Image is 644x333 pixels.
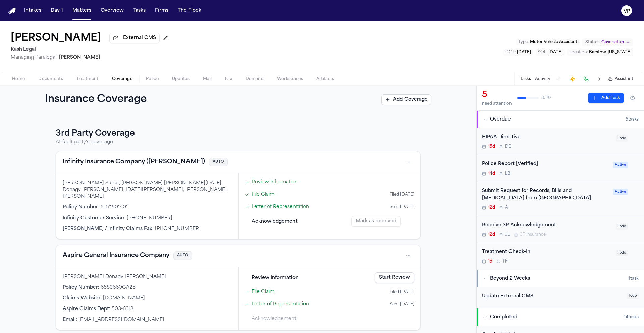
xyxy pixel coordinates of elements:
[482,187,609,203] div: Submit Request for Records, Bills and [MEDICAL_DATA] from [GEOGRAPHIC_DATA]
[252,191,274,198] a: Open File Claim
[11,32,101,44] h1: [PERSON_NAME]
[11,32,101,44] button: Edit matter name
[482,293,623,300] div: Update External CMS
[127,216,172,221] span: [PHONE_NUMBER]
[613,162,628,168] span: Active
[101,205,128,210] span: 10171501401
[490,116,511,123] span: Overdue
[21,5,44,17] button: Intakes
[477,182,644,217] div: Open task: Submit Request for Records, Bills and Radiology from Barstow Community Hospital
[488,205,495,210] span: 12d
[252,315,296,322] span: Acknowledgement
[98,5,126,17] button: Overview
[112,306,133,312] span: 503-6313
[246,76,264,82] span: Demand
[277,76,303,82] span: Workspaces
[63,306,110,312] span: Aspire Claims Dept :
[488,259,492,264] span: 1d
[70,5,94,17] a: Matters
[390,192,414,197] div: Filed [DATE]
[63,274,231,280] div: [PERSON_NAME] Donagy [PERSON_NAME]
[615,76,633,82] span: Assistant
[482,248,612,256] div: Treatment Check-In
[63,251,169,260] button: View coverage details
[101,285,136,290] span: 6583660CA25
[616,223,628,230] span: Todo
[505,50,516,54] span: DOL :
[589,50,631,54] span: Barstow, [US_STATE]
[516,39,579,45] button: Edit Type: Motor Vehicle Accident
[63,285,99,290] span: Policy Number :
[567,49,633,56] button: Edit Location: Barstow, California
[554,74,564,84] button: Add Task
[381,94,431,105] button: Add Coverage
[112,76,132,82] span: Coverage
[477,243,644,270] div: Open task: Treatment Check-In
[76,76,99,82] span: Treatment
[252,274,299,281] span: Review Information
[488,171,495,176] span: 14d
[209,158,228,167] span: AUTO
[588,93,624,103] button: Add Task
[535,76,550,82] button: Activity
[8,8,16,14] img: Finch Logo
[238,267,420,330] div: Claims filing progress
[581,74,591,84] button: Make a Call
[477,287,644,308] div: Open task: Update External CMS
[390,289,414,295] div: Filed [DATE]
[155,226,201,231] span: [PHONE_NUMBER]
[252,288,274,295] a: Open File Claim
[505,232,510,237] span: J L
[238,173,420,239] div: Claims filing progress
[520,76,531,82] button: Tasks
[175,5,204,17] button: The Flock
[242,177,417,229] div: Steps
[518,40,529,44] span: Type :
[59,55,100,60] span: [PERSON_NAME]
[482,90,512,100] div: 5
[488,144,495,149] span: 15d
[477,111,644,128] button: Overdue5tasks
[477,128,644,155] div: Open task: HIPAA Directive
[482,222,612,229] div: Receive 3P Acknowledgement
[503,49,533,56] button: Edit DOL: 2025-09-29
[585,40,599,45] span: Status:
[172,76,190,82] span: Updates
[316,76,334,82] span: Artifacts
[627,293,639,299] span: Todo
[11,46,171,54] h2: Kash Legal
[517,50,531,54] span: [DATE]
[490,314,517,321] span: Completed
[616,250,628,256] span: Todo
[252,179,298,186] a: Open Review Information
[225,76,232,82] span: Fax
[63,205,99,210] span: Policy Number :
[582,38,633,46] button: Change status from Case setup
[482,134,612,141] div: HIPAA Directive
[63,157,205,167] button: View coverage details
[505,144,512,149] span: D B
[502,259,507,264] span: T F
[569,50,588,54] span: Location :
[109,33,160,43] button: External CMS
[488,232,495,237] span: 12d
[548,50,562,54] span: [DATE]
[627,93,639,103] button: Hide completed tasks (⌘⇧H)
[252,218,298,225] span: Acknowledgement
[173,251,192,260] span: AUTO
[477,270,644,287] button: Beyond 2 Weeks1task
[568,74,577,84] button: Create Immediate Task
[626,117,639,122] span: 5 task s
[403,157,414,168] button: Open actions
[520,232,546,237] span: 3P Insurance
[538,50,547,54] span: SOL :
[63,180,231,200] div: [PERSON_NAME] Suizar, [PERSON_NAME] [PERSON_NAME][DATE] Donagy [PERSON_NAME], [DATE][PERSON_NAME]...
[477,155,644,182] div: Open task: Police Report [Verified]
[482,160,609,168] div: Police Report [Verified]
[48,5,66,17] button: Day 1
[56,128,421,139] h3: 3rd Party Coverage
[505,205,508,210] span: A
